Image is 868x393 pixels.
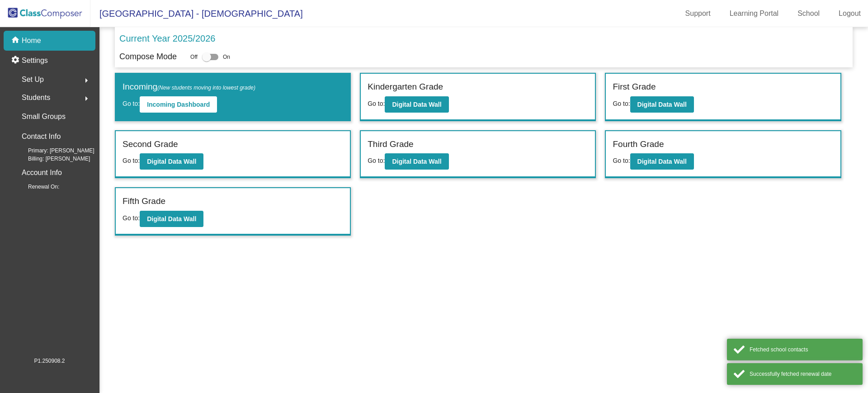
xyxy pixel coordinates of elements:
div: Fetched school contacts [750,346,856,354]
span: Students [22,91,50,104]
b: Digital Data Wall [392,158,441,165]
b: Digital Data Wall [147,158,196,165]
label: Fourth Grade [613,138,664,151]
mat-icon: arrow_right [81,75,92,86]
span: Go to: [368,100,385,107]
span: Go to: [613,100,630,107]
mat-icon: arrow_right [81,93,92,104]
mat-icon: settings [11,55,22,66]
b: Digital Data Wall [392,101,441,108]
span: Go to: [613,157,630,164]
label: Kindergarten Grade [368,80,443,94]
span: Billing: [PERSON_NAME] [14,155,90,163]
span: Go to: [123,100,140,107]
p: Small Groups [22,110,66,123]
span: [GEOGRAPHIC_DATA] - [DEMOGRAPHIC_DATA] [90,6,303,21]
a: School [790,6,827,21]
span: On [223,53,230,61]
label: Second Grade [123,138,178,151]
p: Current Year 2025/2026 [119,32,215,45]
mat-icon: home [11,35,22,46]
label: Fifth Grade [123,195,165,208]
label: Third Grade [368,138,413,151]
p: Account Info [22,166,62,179]
button: Incoming Dashboard [140,96,217,113]
p: Home [22,35,41,46]
p: Compose Mode [119,51,177,63]
button: Digital Data Wall [385,153,448,170]
button: Digital Data Wall [630,96,694,113]
span: Go to: [368,157,385,164]
span: Set Up [22,73,44,86]
span: Off [190,53,198,61]
b: Incoming Dashboard [147,101,210,108]
b: Digital Data Wall [147,215,196,223]
span: Go to: [123,214,140,222]
label: Incoming [123,80,255,94]
a: Learning Portal [722,6,786,21]
b: Digital Data Wall [637,158,687,165]
button: Digital Data Wall [385,96,448,113]
label: First Grade [613,80,656,94]
div: Successfully fetched renewal date [750,370,856,378]
span: Renewal On: [14,183,59,191]
b: Digital Data Wall [637,101,687,108]
a: Logout [831,6,868,21]
span: Primary: [PERSON_NAME] [14,147,94,155]
p: Contact Info [22,130,61,143]
button: Digital Data Wall [140,211,203,227]
button: Digital Data Wall [630,153,694,170]
button: Digital Data Wall [140,153,203,170]
a: Support [678,6,718,21]
span: (New students moving into lowest grade) [157,85,255,91]
p: Settings [22,55,48,66]
span: Go to: [123,157,140,164]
